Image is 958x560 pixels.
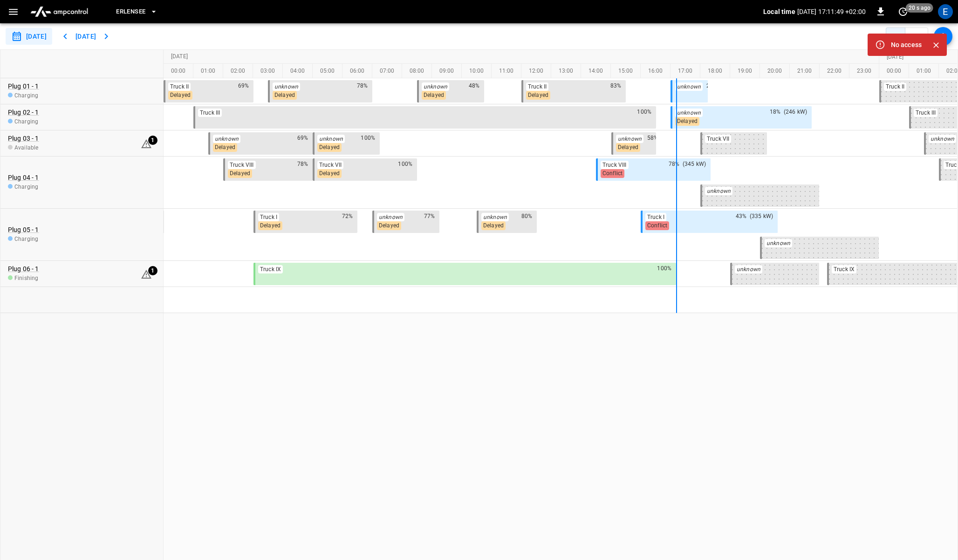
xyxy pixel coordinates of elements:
a: Plug 03 - 1 [8,135,39,143]
button: Week [905,27,929,46]
em: unknown [931,136,954,142]
div: delayed [377,221,401,230]
div: delayed [228,169,252,178]
span: 1 [148,136,157,145]
div: 18:00 [700,64,730,78]
div: Truck I [258,213,279,221]
em: unknown [737,266,760,273]
a: Plug 02 - 1 [8,109,39,116]
div: delayed [675,117,699,125]
div: Truck IX [832,265,856,273]
div: 03:00 [253,64,283,78]
span: 1 [148,266,157,275]
div: 06:00 [342,64,372,78]
div: 22:00 [820,64,849,78]
div: delayed [273,91,297,99]
div: Truck III [914,109,937,117]
div: Charging [8,92,39,99]
div: Truck II [168,82,191,91]
div: [DATE] [164,50,879,64]
div: 100% [637,109,651,117]
em: unknown [379,214,403,220]
div: 78% [357,82,368,91]
button: [DATE] [71,28,101,45]
p: Local time [763,7,795,16]
div: delayed [616,143,640,151]
div: Truck III [198,109,222,117]
div: Conflict [601,169,624,178]
div: [DATE] [887,54,903,60]
div: 77% [424,213,435,221]
button: Day [886,27,905,46]
div: Charging [8,184,39,190]
div: 17:00 [671,64,700,78]
em: unknown [618,136,642,142]
div: 13:00 [551,64,581,78]
div: 100% [361,135,375,143]
div: 08:00 [402,64,432,78]
img: ampcontrol.io logo [27,3,92,20]
div: delayed [526,91,550,99]
a: Plug 06 - 1 [8,265,39,273]
div: Truck VIII [228,161,256,169]
a: Plug 05 - 1 [8,226,39,234]
a: Plug 04 - 1 [8,174,39,182]
div: 20% (292 kW) [706,82,744,91]
em: unknown [483,214,507,220]
div: 100% [657,265,671,273]
div: Truck I [645,213,666,221]
p: [DATE] 17:11:49 +02:00 [797,7,866,16]
div: 04:00 [283,64,313,78]
div: delayed [481,221,506,230]
div: 23:00 [849,64,879,78]
button: set refresh interval [896,4,910,19]
div: Finishing [8,275,39,281]
div: 21:00 [790,64,820,78]
div: 19:00 [730,64,760,78]
em: unknown [424,83,447,90]
div: 00:00 [164,64,193,78]
span: 20 s ago [906,3,933,13]
div: 07:00 [372,64,402,78]
a: Plug 01 - 1 [8,82,39,90]
a: 1 [141,269,152,285]
div: 69% [238,82,249,91]
div: 12:00 [521,64,551,78]
div: delayed [422,91,446,99]
em: unknown [677,83,701,90]
button: Close [929,38,943,52]
div: Truck VII [705,135,731,143]
div: 43% (335 kW) [736,213,773,221]
div: Truck IX [258,265,283,273]
div: 78% [297,161,308,169]
div: 100% [398,161,412,169]
div: Conflict [645,221,669,230]
span: Erlensee [116,7,145,17]
div: 78% (345 kW) [669,161,706,169]
div: delayed [317,169,342,178]
div: 72% [342,213,353,221]
em: unknown [215,136,239,142]
button: Erlensee [112,3,161,21]
div: 18% (246 kW) [770,109,807,117]
div: 05:00 [313,64,342,78]
div: Truck II [884,82,906,91]
div: 48% [469,82,479,91]
div: 80% [521,213,532,221]
div: 83% [610,82,621,91]
div: Charging [8,118,39,125]
a: 1 [141,138,152,155]
div: 20:00 [760,64,790,78]
div: Truck II [526,82,548,91]
div: 00:00 [879,64,909,78]
div: 11:00 [492,64,521,78]
div: profile-icon [938,4,953,19]
div: delayed [258,221,282,230]
div: Truck VIII [601,161,629,169]
div: 58% [647,135,658,143]
div: Charging [8,236,39,242]
em: unknown [766,240,790,246]
div: No access [891,36,922,53]
em: unknown [677,109,701,116]
div: 02:00 [223,64,253,78]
